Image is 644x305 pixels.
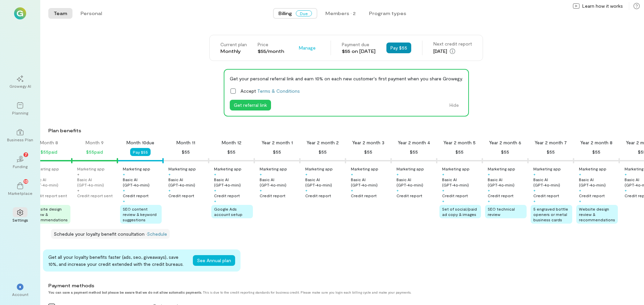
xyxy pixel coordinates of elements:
[8,150,32,174] a: Funding
[296,10,312,16] span: Due
[222,139,241,146] div: Month 12
[433,41,472,47] div: Next credit report
[168,166,196,171] div: Marketing app
[592,148,600,156] div: $55
[230,100,271,110] button: Get referral link
[442,207,477,217] span: Set of social/paid ad copy & images
[230,75,463,82] div: Get your personal referral link and earn 10% on each new customer's first payment when you share ...
[579,198,581,204] div: +
[77,177,116,187] div: Basic AI (GPT‑4o‑mini)
[182,148,190,156] div: $55
[86,139,104,146] div: Month 9
[126,139,154,146] div: Month 10 due
[488,171,490,177] div: +
[582,3,623,9] span: Learn how it works
[442,166,470,171] div: Marketing app
[9,83,31,89] div: Growegy AI
[305,177,344,187] div: Basic AI (GPT‑4o‑mini)
[295,43,320,53] button: Manage
[214,207,243,217] span: Google Ads account setup
[48,253,187,268] div: Get all your loyalty benefits faster (ads, seo, giveaways), save 10%, and increase your credit ex...
[579,166,606,171] div: Marketing app
[220,48,247,55] div: Monthly
[305,166,333,171] div: Marketing app
[260,171,262,177] div: +
[258,48,284,55] div: $55/month
[396,177,435,187] div: Basic AI (GPT‑4o‑mini)
[8,278,32,302] div: *Account
[442,177,481,187] div: Basic AI (GPT‑4o‑mini)
[176,139,195,146] div: Month 11
[533,198,536,204] div: +
[12,110,28,116] div: Planning
[455,148,464,156] div: $55
[278,10,292,17] span: Billing
[533,171,536,177] div: +
[168,171,171,177] div: +
[410,148,418,156] div: $55
[488,198,490,204] div: +
[579,207,615,222] span: Website design review & recommendations
[396,166,424,171] div: Marketing app
[351,166,378,171] div: Marketing app
[25,151,27,157] span: 7
[488,166,515,171] div: Marketing app
[319,148,327,156] div: $55
[12,217,28,223] div: Settings
[214,198,216,204] div: +
[579,187,581,193] div: +
[579,193,605,198] div: Credit report
[260,193,285,198] div: Credit report
[54,231,147,237] span: Schedule your loyalty benefit consultation ·
[386,43,411,53] button: Pay $55
[396,171,399,177] div: +
[445,100,463,110] button: Hide
[123,207,157,222] span: SEO content review & keyword suggestions
[214,177,253,187] div: Basic AI (GPT‑4o‑mini)
[48,290,202,294] strong: You can save a payment method but please be aware that we do not allow automatic payments.
[320,8,361,19] button: Members · 2
[32,207,68,222] span: Website design review & recommendations
[364,148,372,156] div: $55
[123,193,149,198] div: Credit report
[305,193,331,198] div: Credit report
[533,177,572,187] div: Basic AI (GPT‑4o‑mini)
[48,290,582,294] div: This is due to the credit reporting standards for business credit. Please make sure you login eac...
[579,171,581,177] div: +
[123,187,125,193] div: +
[625,187,627,193] div: +
[260,166,287,171] div: Marketing app
[299,45,316,51] span: Manage
[48,8,72,19] button: Team
[147,231,167,237] a: Schedule
[533,193,559,198] div: Credit report
[489,139,521,146] div: Year 2 month 6
[533,187,536,193] div: +
[32,177,70,187] div: Basic AI (GPT‑4o‑mini)
[443,139,476,146] div: Year 2 month 5
[398,139,430,146] div: Year 2 month 4
[351,171,353,177] div: +
[325,10,356,17] div: Members · 2
[8,190,33,196] div: Marketplace
[214,187,216,193] div: +
[130,148,151,156] button: Pay $55
[77,193,113,198] div: Credit report sent
[442,187,444,193] div: +
[77,187,79,193] div: +
[77,166,105,171] div: Marketing app
[547,148,555,156] div: $55
[123,198,125,204] div: +
[396,193,422,198] div: Credit report
[364,8,412,19] button: Program types
[32,193,67,198] div: Credit report sent
[123,171,125,177] div: +
[8,97,32,121] a: Planning
[625,171,627,177] div: +
[342,41,376,48] div: Payment due
[351,193,377,198] div: Credit report
[442,171,444,177] div: +
[7,137,33,142] div: Business Plan
[168,177,207,187] div: Basic AI (GPT‑4o‑mini)
[533,207,568,222] span: 5 engraved bottle openers or metal business cards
